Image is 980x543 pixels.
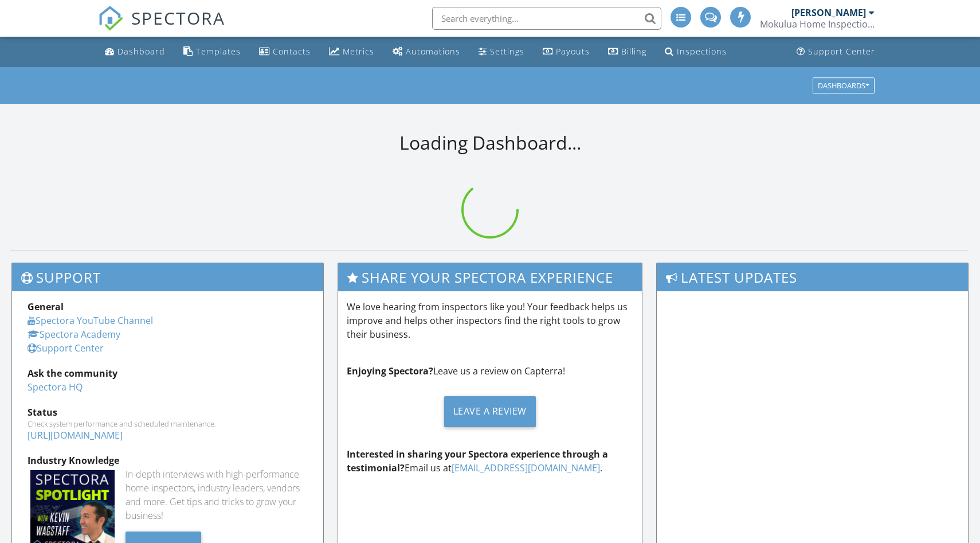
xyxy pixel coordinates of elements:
[98,6,123,31] img: The Best Home Inspection Software - Spectora
[28,454,308,467] div: Industry Knowledge
[126,467,308,522] div: In-depth interviews with high-performance home inspectors, industry leaders, vendors and more. Ge...
[452,462,600,474] a: [EMAIL_ADDRESS][DOMAIN_NAME]
[98,15,225,40] a: SPECTORA
[791,7,866,18] div: [PERSON_NAME]
[474,41,529,62] a: Settings
[273,46,311,57] div: Contacts
[792,41,880,62] a: Support Center
[28,381,83,393] a: Spectora HQ
[28,314,153,327] a: Spectora YouTube Channel
[347,387,634,436] a: Leave a Review
[28,366,308,380] div: Ask the community
[347,448,608,474] strong: Interested in sharing your Spectora experience through a testimonial?
[347,364,634,378] p: Leave us a review on Capterra!
[538,41,594,62] a: Payouts
[490,46,524,57] div: Settings
[388,41,465,62] a: Automations (Basic)
[131,6,225,30] span: SPECTORA
[347,447,634,475] p: Email us at .
[347,300,634,341] p: We love hearing from inspectors like you! Your feedback helps us improve and helps other inspecto...
[444,396,536,427] div: Leave a Review
[324,41,379,62] a: Metrics
[818,81,869,89] div: Dashboards
[621,46,646,57] div: Billing
[28,419,308,428] div: Check system performance and scheduled maintenance.
[196,46,241,57] div: Templates
[28,405,308,419] div: Status
[254,41,315,62] a: Contacts
[432,7,661,30] input: Search everything...
[338,263,642,291] h3: Share Your Spectora Experience
[12,263,323,291] h3: Support
[603,41,651,62] a: Billing
[28,342,104,354] a: Support Center
[657,263,968,291] h3: Latest Updates
[813,77,875,93] button: Dashboards
[677,46,727,57] div: Inspections
[117,46,165,57] div: Dashboard
[406,46,460,57] div: Automations
[28,300,64,313] strong: General
[179,41,245,62] a: Templates
[760,18,875,30] div: Mokulua Home Inspections
[100,41,170,62] a: Dashboard
[808,46,875,57] div: Support Center
[660,41,731,62] a: Inspections
[347,365,433,377] strong: Enjoying Spectora?
[28,328,120,341] a: Spectora Academy
[28,429,123,442] a: [URL][DOMAIN_NAME]
[556,46,590,57] div: Payouts
[343,46,374,57] div: Metrics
